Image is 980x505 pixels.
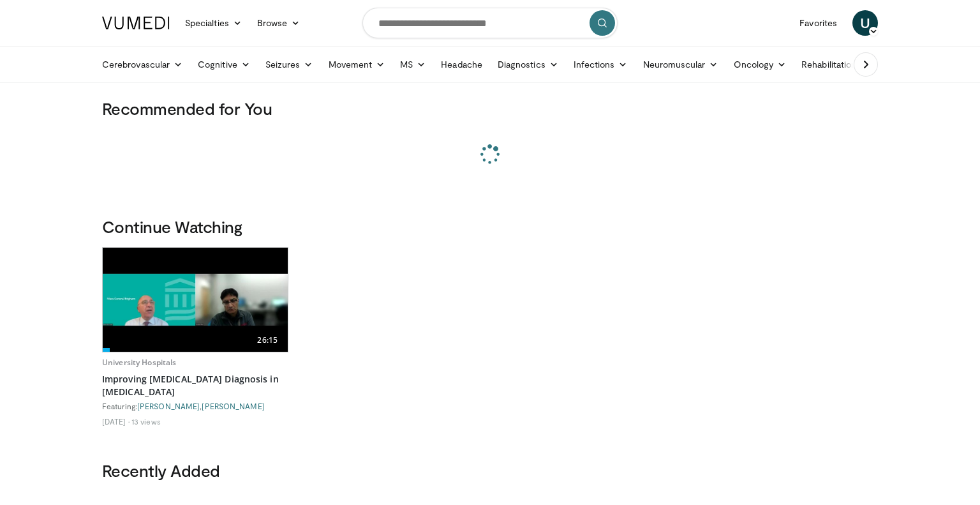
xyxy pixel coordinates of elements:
[103,248,288,352] img: 2c51a9b2-b01c-4e02-9425-189130a708cb.620x360_q85_upscale.jpg
[131,416,161,426] li: 13 views
[726,52,794,77] a: Oncology
[102,357,176,368] a: University Hospitals
[362,8,618,38] input: Search topics, interventions
[103,248,288,352] a: 26:15
[102,401,288,411] div: Featuring: ,
[102,17,170,29] img: VuMedi Logo
[566,52,635,77] a: Infections
[792,10,845,36] a: Favorites
[202,402,264,411] a: [PERSON_NAME]
[249,10,308,36] a: Browse
[392,52,433,77] a: MS
[102,416,130,426] li: [DATE]
[177,10,249,36] a: Specialties
[433,52,490,77] a: Headache
[490,52,566,77] a: Diagnostics
[102,98,878,119] h3: Recommended for You
[102,460,878,481] h3: Recently Added
[635,52,726,77] a: Neuromuscular
[137,402,200,411] a: [PERSON_NAME]
[321,52,393,77] a: Movement
[252,334,283,347] span: 26:15
[794,52,864,77] a: Rehabilitation
[190,52,258,77] a: Cognitive
[258,52,321,77] a: Seizures
[102,216,878,237] h3: Continue Watching
[102,373,288,398] a: Improving [MEDICAL_DATA] Diagnosis in [MEDICAL_DATA]
[852,10,878,36] a: U
[94,52,190,77] a: Cerebrovascular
